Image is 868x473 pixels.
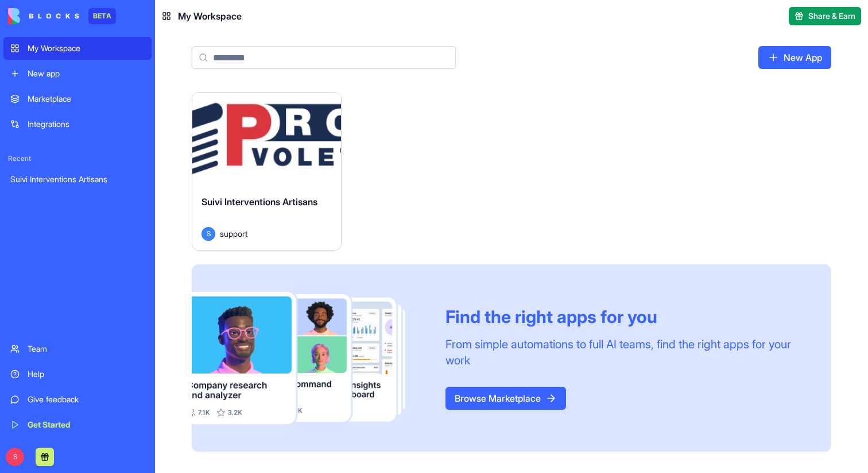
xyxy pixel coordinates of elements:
span: support [220,228,247,240]
button: Share & Earn [789,7,861,25]
div: My Workspace [28,43,145,54]
a: Give feedback [3,388,152,411]
a: Integrations [3,113,152,136]
div: Give feedback [28,394,145,405]
div: New app [28,68,145,79]
span: Suivi Interventions Artisans [201,196,317,207]
div: Integrations [28,118,145,130]
span: My Workspace [178,9,242,23]
a: Get Started [3,413,152,436]
a: Help [3,363,152,386]
span: S [201,227,215,241]
a: Suivi Interventions ArtisansSsupport [192,92,342,251]
div: Marketplace [28,93,145,105]
a: Suivi Interventions Artisans [3,168,152,191]
img: Frame_181_egmpey.png [192,292,427,424]
a: Browse Marketplace [445,387,566,410]
a: My Workspace [3,37,152,60]
span: S [6,448,24,466]
a: BETA [8,8,116,24]
span: Share & Earn [808,10,855,22]
img: logo [8,8,79,24]
div: Get Started [28,419,145,430]
div: BETA [88,8,116,24]
div: Suivi Interventions Artisans [10,174,145,185]
div: Help [28,368,145,380]
a: Marketplace [3,87,152,110]
div: Find the right apps for you [445,306,804,327]
a: New app [3,62,152,85]
span: Recent [3,154,152,163]
a: Team [3,337,152,360]
div: Team [28,343,145,355]
a: New App [758,46,831,69]
div: From simple automations to full AI teams, find the right apps for your work [445,336,804,368]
